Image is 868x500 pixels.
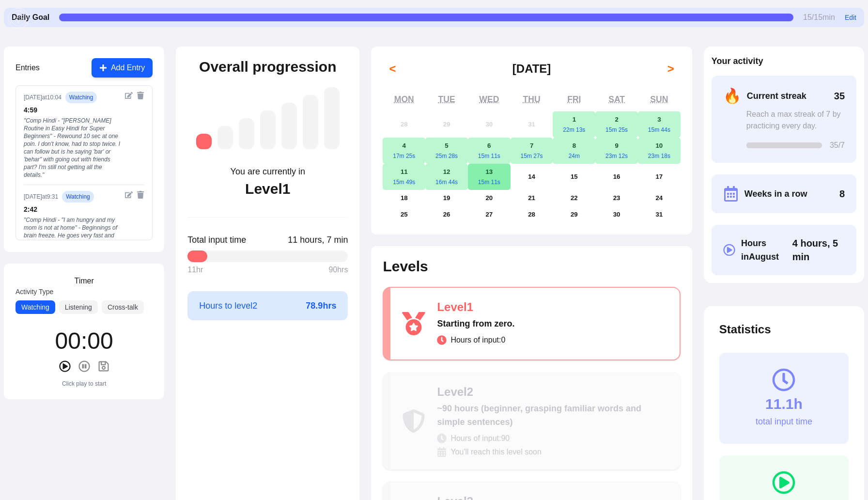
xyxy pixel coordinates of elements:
button: August 16, 2025 [595,164,638,190]
div: 22m 13s [553,126,595,134]
div: Reach a max streak of 7 by practicing every day. [746,109,845,132]
button: August 5, 202525m 28s [425,138,468,164]
button: August 10, 202523m 18s [638,138,681,164]
abbr: August 23, 2025 [613,194,620,202]
div: 4 : 59 [24,105,121,115]
span: 11 hr [187,264,203,276]
div: Click play to start [62,380,106,388]
button: August 29, 2025 [553,206,595,223]
button: August 20, 2025 [468,190,511,206]
button: Edit [845,13,856,22]
abbr: August 27, 2025 [485,211,493,218]
abbr: August 4, 2025 [403,142,406,149]
button: July 30, 2025 [468,111,511,138]
div: 17m 25s [383,152,425,160]
div: " Comp Hindi - "[PERSON_NAME] Routine in Easy Hindi for Super Beginners" - Rewound 10 sec at one ... [24,117,121,179]
abbr: August 7, 2025 [530,142,533,149]
span: Weeks in a row [744,187,807,201]
button: August 12, 202516m 44s [425,164,468,190]
button: August 1, 202522m 13s [553,111,595,138]
button: August 25, 2025 [383,206,425,223]
div: [DATE] at 9:31 [24,193,58,201]
button: > [661,59,681,78]
span: Hours to level 2 [199,299,257,312]
abbr: August 21, 2025 [528,194,535,202]
abbr: August 26, 2025 [443,211,450,218]
span: watching [62,191,94,203]
span: Hours of input: 0 [450,334,505,346]
span: 35 [834,89,845,103]
abbr: Thursday [523,94,541,104]
button: Add Entry [92,58,153,78]
div: 11.1h [765,395,803,413]
button: August 14, 2025 [511,164,553,190]
button: August 7, 202515m 27s [511,138,553,164]
div: 23m 12s [595,152,638,160]
button: Listening [59,300,98,314]
div: Level 1 [437,299,667,315]
span: Hours of input: 90 [450,433,510,444]
abbr: July 31, 2025 [528,121,535,128]
abbr: August 24, 2025 [655,194,663,202]
button: Edit entry [125,191,133,199]
span: 15 / 15 min [803,12,835,23]
button: July 29, 2025 [425,111,468,138]
span: 90 hrs [328,264,348,276]
abbr: August 5, 2025 [445,142,448,149]
div: 25m 28s [425,152,468,160]
div: Level 2: ~90 hours (beginner, grasping familiar words and simple sentences) [217,126,233,149]
div: 2 : 42 [24,204,121,214]
abbr: August 1, 2025 [573,116,576,123]
button: August 15, 2025 [553,164,595,190]
abbr: August 18, 2025 [401,194,408,202]
span: > [667,61,674,77]
div: 15m 25s [595,126,638,134]
abbr: August 29, 2025 [571,211,578,218]
h2: Statistics [719,322,849,337]
abbr: Wednesday [479,94,499,104]
span: 8 [839,187,845,201]
img: menu [4,4,33,33]
span: You'll reach this level soon [450,446,541,458]
div: Level 4: ~525 hours (intermediate, understanding more complex conversations) [260,110,276,149]
div: " Comp Hindi - "I am hungry and my mom is not at home" - Beginnings of brain freeze. He goes very... [24,216,121,270]
div: 16m 44s [425,178,468,186]
abbr: Monday [394,94,414,104]
button: August 2, 202515m 25s [595,111,638,138]
abbr: August 10, 2025 [655,142,663,149]
button: August 19, 2025 [425,190,468,206]
h3: Timer [74,275,93,287]
button: August 21, 2025 [511,190,553,206]
div: Level 3: ~260 hours (low intermediate, understanding simple conversations) [239,118,254,149]
button: August 26, 2025 [425,206,468,223]
h2: Overall progression [199,58,336,76]
button: August 24, 2025 [638,190,681,206]
div: 15m 27s [511,152,553,160]
button: August 31, 2025 [638,206,681,223]
div: 15m 49s [383,178,425,186]
div: 15m 44s [638,126,681,134]
div: Level 1: Starting from zero. [196,134,212,149]
button: Cross-talk [102,300,144,314]
abbr: August 13, 2025 [485,168,493,175]
button: August 8, 202524m [553,138,595,164]
span: Total input time [187,233,246,247]
abbr: July 28, 2025 [401,121,408,128]
div: Level 7: ~2,625 hours (near-native, understanding most media and conversations fluently) [324,87,340,149]
span: watching [65,92,97,103]
abbr: August 22, 2025 [571,194,578,202]
div: Starting from zero. [437,317,667,330]
button: < [383,59,402,78]
button: August 22, 2025 [553,190,595,206]
button: August 27, 2025 [468,206,511,223]
h2: Your activity [712,54,856,68]
div: 15m 11s [468,178,511,186]
abbr: August 6, 2025 [487,142,491,149]
span: Current streak [747,89,806,103]
div: Level 1 [245,180,290,198]
button: Watching [15,300,55,314]
button: August 11, 202515m 49s [383,164,425,190]
button: July 28, 2025 [383,111,425,138]
abbr: July 29, 2025 [443,121,450,128]
button: August 23, 2025 [595,190,638,206]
